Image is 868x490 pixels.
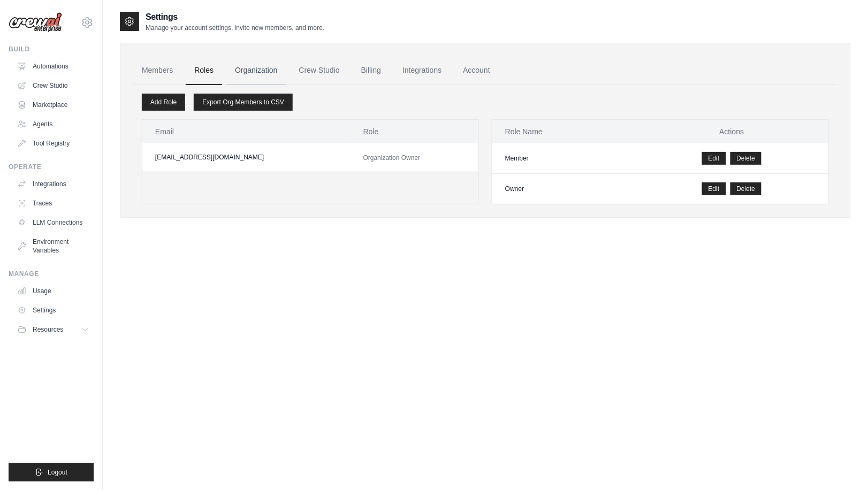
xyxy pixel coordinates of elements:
a: Edit [702,152,726,165]
th: Email [142,120,351,143]
a: Traces [13,195,94,212]
a: Billing [353,56,390,85]
span: Logout [48,468,67,477]
a: Members [133,56,181,85]
button: Delete [730,182,762,195]
a: Crew Studio [291,56,348,85]
span: Organization Owner [363,154,421,162]
a: Marketplace [13,96,94,113]
a: Roles [186,56,222,85]
div: Manage [9,270,94,278]
td: Member [492,143,635,174]
a: Agents [13,116,94,133]
a: LLM Connections [13,214,94,231]
a: Integrations [394,56,450,85]
td: Owner [492,174,635,204]
a: Organization [226,56,286,85]
button: Delete [730,152,762,165]
a: Export Org Members to CSV [194,94,293,111]
span: Resources [33,325,63,334]
a: Edit [702,182,726,195]
p: Manage your account settings, invite new members, and more. [146,24,324,32]
a: Crew Studio [13,77,94,94]
a: Add Role [142,94,185,111]
th: Role Name [492,120,635,143]
div: Operate [9,163,94,171]
a: Automations [13,58,94,75]
th: Actions [635,120,828,143]
div: Build [9,45,94,53]
button: Resources [13,321,94,338]
button: Logout [9,463,94,481]
h2: Settings [146,11,324,24]
td: [EMAIL_ADDRESS][DOMAIN_NAME] [142,143,351,171]
a: Account [454,56,499,85]
a: Environment Variables [13,233,94,259]
img: Logo [9,12,62,33]
a: Tool Registry [13,135,94,152]
th: Role [351,120,478,143]
a: Usage [13,282,94,300]
a: Integrations [13,175,94,193]
a: Settings [13,302,94,319]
